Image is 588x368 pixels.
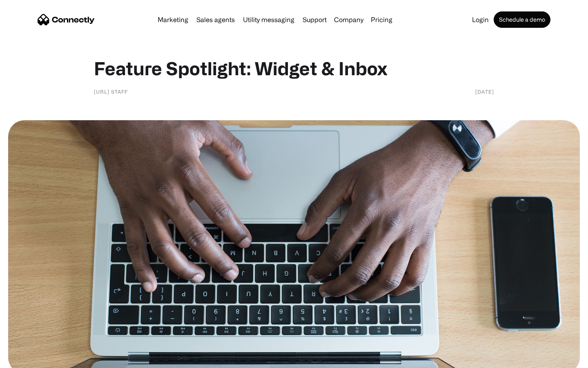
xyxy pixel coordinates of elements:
a: Utility messaging [240,16,298,23]
a: home [38,13,95,26]
a: Sales agents [193,16,238,23]
a: Marketing [154,16,192,23]
h1: Feature Spotlight: Widget & Inbox [94,57,494,79]
a: Login [469,16,492,23]
a: Support [299,16,330,23]
a: Schedule a demo [494,11,550,28]
div: Company [332,14,366,25]
a: Pricing [367,16,396,23]
aside: Language selected: English [8,354,49,365]
div: [DATE] [475,88,494,96]
ul: Language list [16,354,49,365]
div: Company [334,14,363,25]
div: [URL] staff [94,88,128,96]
